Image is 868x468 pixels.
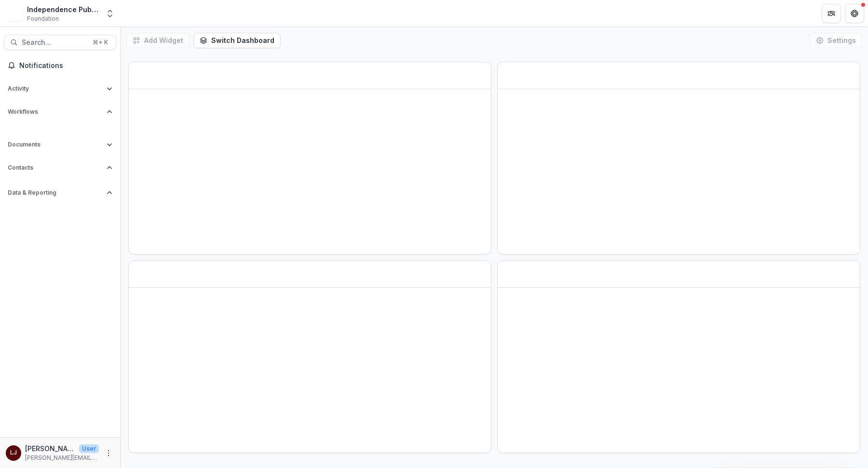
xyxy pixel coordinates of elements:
[25,454,99,462] p: [PERSON_NAME][EMAIL_ADDRESS][DOMAIN_NAME]
[4,137,116,152] button: Open Documents
[25,443,75,454] p: [PERSON_NAME]
[103,4,117,23] button: Open entity switcher
[8,189,103,196] span: Data & Reporting
[4,160,116,175] button: Open Contacts
[126,33,190,48] button: Add Widget
[822,4,841,23] button: Partners
[91,37,110,48] div: ⌘ + K
[4,104,116,120] button: Open Workflows
[27,4,99,14] div: Independence Public Media Foundation
[4,81,116,96] button: Open Activity
[8,85,103,92] span: Activity
[4,185,116,201] button: Open Data & Reporting
[79,444,99,453] p: User
[22,39,87,47] span: Search...
[8,6,23,21] img: Independence Public Media Foundation
[845,4,864,23] button: Get Help
[8,141,103,148] span: Documents
[8,108,103,115] span: Workflows
[810,33,862,48] button: Settings
[4,35,116,50] button: Search...
[19,62,112,70] span: Notifications
[193,33,281,48] button: Switch Dashboard
[27,14,59,23] span: Foundation
[10,450,17,456] div: Lorraine Jabouin
[8,164,103,171] span: Contacts
[4,58,116,73] button: Notifications
[124,6,165,20] nav: breadcrumb
[103,447,114,459] button: More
